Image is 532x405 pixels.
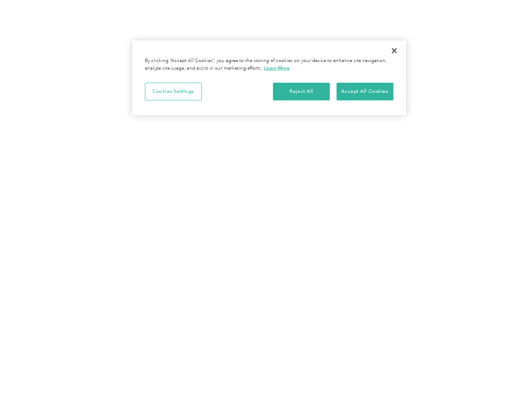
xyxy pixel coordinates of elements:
a: More information about your privacy, opens in a new tab [264,65,290,71]
div: Privacy [132,40,406,115]
div: By clicking “Accept All Cookies”, you agree to the storing of cookies on your device to enhance s... [145,57,393,72]
div: Cookie banner [132,40,406,115]
button: Close [385,41,404,60]
button: Reject All [273,83,330,100]
button: Cookies Settings [145,83,202,100]
button: Accept All Cookies [337,83,393,100]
